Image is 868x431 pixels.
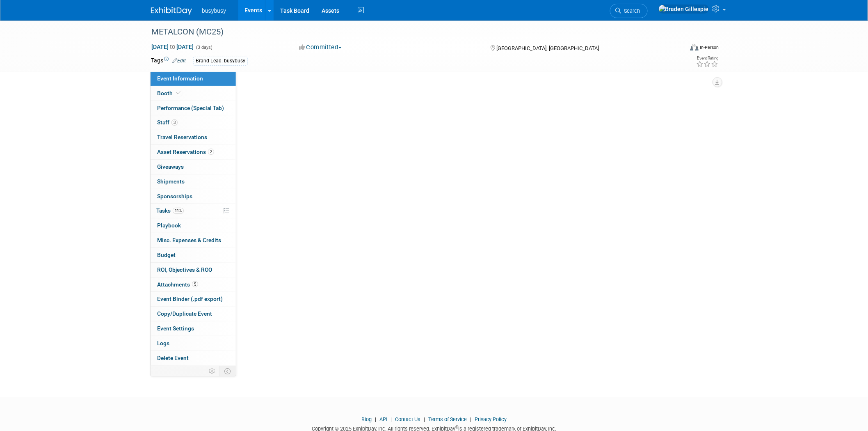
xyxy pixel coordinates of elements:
[455,425,458,429] sup: ®
[148,25,671,39] div: METALCON (MC25)
[151,336,236,351] a: Logs
[171,119,178,126] span: 3
[658,5,709,14] img: Braden Gillespie
[176,91,180,95] i: Booth reservation complete
[151,115,236,130] a: Staff3
[195,45,212,50] span: (3 days)
[157,310,212,317] span: Copy/Duplicate Event
[169,44,176,50] span: to
[157,281,198,288] span: Attachments
[151,204,236,218] a: Tasks11%
[202,7,226,14] span: busybusy
[151,351,236,365] a: Delete Event
[700,44,719,50] div: In-Person
[151,189,236,204] a: Sponsorships
[156,207,184,214] span: Tasks
[422,416,427,422] span: |
[373,416,378,422] span: |
[151,233,236,248] a: Misc. Expenses & Credits
[468,416,473,422] span: |
[610,4,648,18] a: Search
[151,174,236,189] a: Shipments
[697,56,719,60] div: Event Rating
[157,252,176,258] span: Budget
[151,248,236,262] a: Budget
[157,237,221,243] span: Misc. Expenses & Credits
[379,416,387,422] a: API
[151,130,236,144] a: Travel Reservations
[219,366,236,376] td: Toggle Event Tabs
[151,263,236,277] a: ROI, Objectives & ROO
[208,149,214,155] span: 2
[151,43,194,50] span: [DATE] [DATE]
[635,43,719,55] div: Event Format
[151,56,186,66] td: Tags
[157,340,169,346] span: Logs
[172,58,186,64] a: Edit
[157,134,207,140] span: Travel Reservations
[151,292,236,306] a: Event Binder (.pdf export)
[151,145,236,159] a: Asset Reservations2
[157,355,189,361] span: Delete Event
[151,277,236,292] a: Attachments5
[690,44,699,50] img: Format-Inperson.png
[157,149,214,155] span: Asset Reservations
[475,416,507,422] a: Privacy Policy
[395,416,420,422] a: Contact Us
[151,71,236,86] a: Event Information
[205,366,219,376] td: Personalize Event Tab Strip
[192,281,198,287] span: 5
[157,193,192,199] span: Sponsorships
[361,416,372,422] a: Blog
[428,416,467,422] a: Terms of Service
[151,321,236,336] a: Event Settings
[157,119,178,126] span: Staff
[151,7,192,15] img: ExhibitDay
[151,218,236,233] a: Playbook
[296,43,345,52] button: Committed
[151,307,236,321] a: Copy/Duplicate Event
[621,8,640,14] span: Search
[151,160,236,174] a: Giveaways
[388,416,394,422] span: |
[157,163,184,170] span: Giveaways
[157,325,194,332] span: Event Settings
[157,296,223,302] span: Event Binder (.pdf export)
[157,75,203,82] span: Event Information
[151,101,236,115] a: Performance (Special Tab)
[157,266,212,273] span: ROI, Objectives & ROO
[496,45,599,51] span: [GEOGRAPHIC_DATA], [GEOGRAPHIC_DATA]
[173,208,184,214] span: 11%
[157,178,185,185] span: Shipments
[193,57,248,65] div: Brand Lead: busybusy
[151,86,236,101] a: Booth
[157,222,181,229] span: Playbook
[157,90,182,96] span: Booth
[157,105,224,111] span: Performance (Special Tab)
